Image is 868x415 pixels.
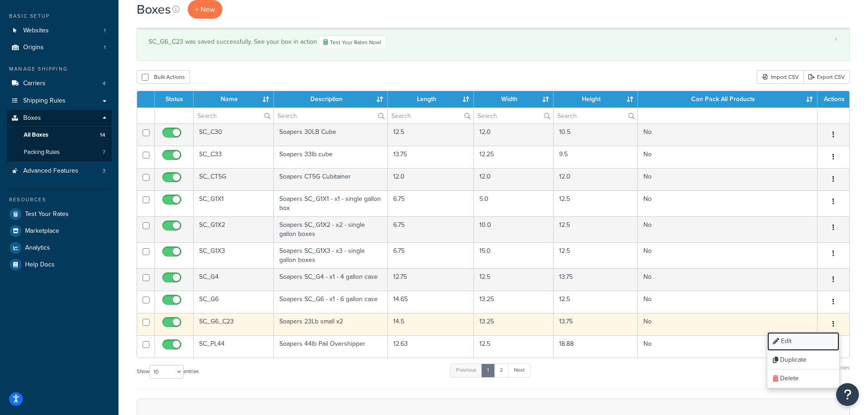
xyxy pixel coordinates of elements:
a: Delete [767,369,839,388]
th: Can Pack All Products : activate to sort column ascending [638,91,817,108]
td: 12.0 [388,168,474,190]
div: SC_G6_C23 was saved successfully. See your box in action [149,36,838,49]
a: Marketplace [7,223,112,239]
td: SC_C30 [194,123,274,146]
li: All Boxes [7,127,112,143]
div: Basic Setup [7,12,112,20]
td: SC_C33 [194,146,274,168]
li: Shipping Rules [7,92,112,109]
td: Soapers SC_G6 - x1 - 6 gallon case [274,291,388,313]
td: No [638,216,817,242]
td: SC_G6 [194,291,274,313]
td: Soapers CT5G Cubitainer [274,168,388,190]
a: Previous [450,364,482,377]
td: 5.0 [474,190,553,216]
div: Import CSV [757,70,803,84]
a: × [834,36,838,43]
a: Advanced Features 3 [7,163,112,179]
td: SC_G6_C23 [194,313,274,335]
td: 14.65 [388,291,474,313]
li: Websites [7,22,112,39]
li: Origins [7,39,112,56]
span: 1 [104,44,106,51]
td: 12.5 [388,123,474,146]
span: 14 [100,131,105,139]
td: Soapers 44lb Pail Overshipper [274,335,388,358]
td: Soapers 33lb cube [274,146,388,168]
span: Websites [23,27,49,35]
th: Height : activate to sort column ascending [554,91,638,108]
th: Status [155,91,194,108]
td: 9.5 [554,146,638,168]
span: Shipping Rules [23,97,66,105]
td: SC_G1X2 [194,216,274,242]
span: Analytics [25,244,50,252]
span: Advanced Features [23,167,78,175]
span: Test Your Rates [25,210,69,218]
td: 10.0 [474,216,553,242]
td: No [638,313,817,335]
td: SC_G1X3 [194,242,274,268]
td: 10.5 [554,123,638,146]
a: Test Your Rates Now! [318,36,386,49]
td: 14.5 [388,313,474,335]
a: Analytics [7,240,112,256]
li: Carriers [7,75,112,92]
span: Origins [23,44,44,51]
span: Marketplace [25,227,59,235]
button: Bulk Actions [137,70,190,84]
span: 1 [104,27,106,35]
select: Showentries [149,365,184,379]
li: Advanced Features [7,163,112,179]
a: Export CSV [803,70,850,84]
td: No [638,291,817,313]
span: Boxes [23,114,41,122]
td: No [638,190,817,216]
span: + New [195,4,215,15]
td: No [638,123,817,146]
a: Origins 1 [7,39,112,56]
th: Length : activate to sort column ascending [388,91,474,108]
a: Boxes [7,110,112,127]
span: 4 [103,80,106,87]
span: Carriers [23,80,46,87]
td: 13.75 [554,313,638,335]
li: Packing Rules [7,144,112,161]
span: 7 [103,149,105,156]
td: Soapers 23Lb small x2 [274,313,388,335]
a: Edit [767,332,839,351]
input: Search [274,108,388,123]
a: Help Docs [7,256,112,273]
td: 15.0 [474,242,553,268]
td: SC_CT5G [194,168,274,190]
td: 12.25 [474,146,553,168]
td: 13.25 [474,313,553,335]
td: Soapers SC_G1X2 - x2 - single gallon boxes [274,216,388,242]
a: Duplicate [767,351,839,369]
a: Websites 1 [7,22,112,39]
td: Soapers SC_G1X3 - x3 - single gallon boxes [274,242,388,268]
td: Soapers SC_G1X1 - x1 - single gallon box [274,190,388,216]
a: 2 [494,364,509,377]
td: 6.75 [388,190,474,216]
td: 13.75 [554,268,638,291]
input: Search [388,108,473,123]
td: 12.5 [554,242,638,268]
td: 13.25 [474,291,553,313]
li: Test Your Rates [7,206,112,222]
th: Name : activate to sort column ascending [194,91,274,108]
td: 18.88 [554,335,638,358]
td: 13.75 [388,146,474,168]
td: 12.5 [474,268,553,291]
a: Next [508,364,530,377]
td: No [638,146,817,168]
td: 6.75 [388,216,474,242]
td: SC_G1X1 [194,190,274,216]
td: Soapers 30LB Cube [274,123,388,146]
td: 12.75 [388,268,474,291]
td: No [638,268,817,291]
button: Open Resource Center [836,383,859,406]
td: 12.5 [474,335,553,358]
